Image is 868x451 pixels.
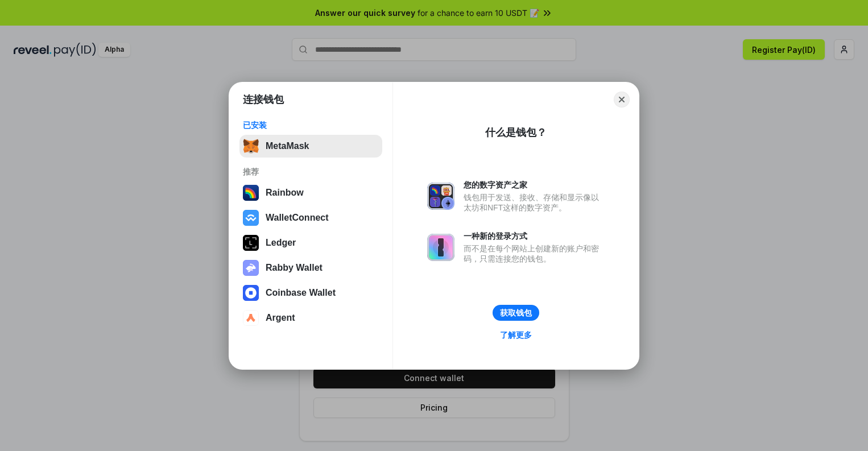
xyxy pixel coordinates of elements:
div: Ledger [266,238,296,248]
div: 您的数字资产之家 [464,180,605,190]
button: 获取钱包 [493,305,539,321]
button: Close [614,92,630,107]
button: Rainbow [239,181,382,204]
div: 获取钱包 [500,308,532,318]
img: svg+xml,%3Csvg%20xmlns%3D%22http%3A%2F%2Fwww.w3.org%2F2000%2Fsvg%22%20fill%3D%22none%22%20viewBox... [243,260,259,276]
button: MetaMask [239,135,382,158]
img: svg+xml,%3Csvg%20width%3D%2228%22%20height%3D%2228%22%20viewBox%3D%220%200%2028%2028%22%20fill%3D... [243,210,259,226]
div: Rainbow [266,188,304,198]
button: Ledger [239,231,382,254]
button: Rabby Wallet [239,256,382,279]
div: MetaMask [266,141,309,151]
img: svg+xml,%3Csvg%20fill%3D%22none%22%20height%3D%2233%22%20viewBox%3D%220%200%2035%2033%22%20width%... [243,138,259,154]
a: 了解更多 [493,328,539,342]
div: Coinbase Wallet [266,288,336,298]
img: svg+xml,%3Csvg%20width%3D%2228%22%20height%3D%2228%22%20viewBox%3D%220%200%2028%2028%22%20fill%3D... [243,285,259,301]
button: WalletConnect [239,206,382,229]
div: 一种新的登录方式 [464,231,605,241]
button: Coinbase Wallet [239,282,382,304]
img: svg+xml,%3Csvg%20xmlns%3D%22http%3A%2F%2Fwww.w3.org%2F2000%2Fsvg%22%20width%3D%2228%22%20height%3... [243,235,259,251]
div: 推荐 [243,167,379,177]
div: 钱包用于发送、接收、存储和显示像以太坊和NFT这样的数字资产。 [464,192,605,213]
img: svg+xml,%3Csvg%20xmlns%3D%22http%3A%2F%2Fwww.w3.org%2F2000%2Fsvg%22%20fill%3D%22none%22%20viewBox... [427,183,454,210]
div: WalletConnect [266,213,329,223]
img: svg+xml,%3Csvg%20width%3D%22120%22%20height%3D%22120%22%20viewBox%3D%220%200%20120%20120%22%20fil... [243,185,259,201]
button: Argent [239,307,382,329]
h1: 连接钱包 [243,93,284,106]
div: 而不是在每个网站上创建新的账户和密码，只需连接您的钱包。 [464,243,605,264]
img: svg+xml,%3Csvg%20width%3D%2228%22%20height%3D%2228%22%20viewBox%3D%220%200%2028%2028%22%20fill%3D... [243,310,259,326]
img: svg+xml,%3Csvg%20xmlns%3D%22http%3A%2F%2Fwww.w3.org%2F2000%2Fsvg%22%20fill%3D%22none%22%20viewBox... [427,234,454,261]
div: 什么是钱包？ [485,126,547,139]
div: Argent [266,313,295,323]
div: 已安装 [243,120,379,130]
div: 了解更多 [500,330,532,340]
div: Rabby Wallet [266,263,323,273]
